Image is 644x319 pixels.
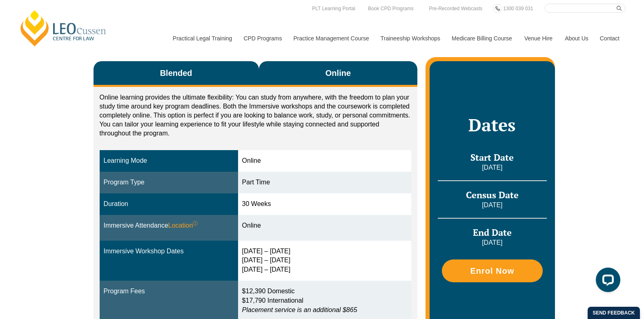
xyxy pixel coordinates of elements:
[427,4,485,13] a: Pre-Recorded Webcasts
[242,306,357,313] em: Placement service is an additional $865
[438,238,546,247] p: [DATE]
[374,21,446,56] a: Traineeship Workshops
[503,6,533,11] span: 1300 039 031
[104,178,234,187] div: Program Type
[237,21,287,56] a: CPD Programs
[104,287,234,296] div: Program Fees
[310,4,357,13] a: PLT Learning Portal
[287,21,374,56] a: Practice Management Course
[559,21,594,56] a: About Us
[446,21,518,56] a: Medicare Billing Course
[470,151,514,163] span: Start Date
[242,178,408,187] div: Part Time
[518,21,559,56] a: Venue Hire
[104,247,234,256] div: Immersive Workshop Dates
[438,163,546,172] p: [DATE]
[470,267,514,275] span: Enrol Now
[589,264,624,299] iframe: LiveChat chat widget
[366,4,415,13] a: Book CPD Programs
[104,221,234,230] div: Immersive Attendance
[104,156,234,166] div: Learning Mode
[438,201,546,210] p: [DATE]
[160,67,192,79] span: Blended
[242,288,295,295] span: $12,390 Domestic
[242,247,408,275] div: [DATE] – [DATE] [DATE] – [DATE] [DATE] – [DATE]
[104,199,234,209] div: Duration
[242,156,408,166] div: Online
[466,189,519,201] span: Census Date
[242,297,303,304] span: $17,790 International
[242,199,408,209] div: 30 Weeks
[594,21,626,56] a: Contact
[167,21,238,56] a: Practical Legal Training
[242,221,408,230] div: Online
[438,115,546,135] h2: Dates
[100,93,412,138] p: Online learning provides the ultimate flexibility: You can study from anywhere, with the freedom ...
[193,221,198,226] sup: ⓘ
[325,67,351,79] span: Online
[18,9,109,47] a: [PERSON_NAME] Centre for Law
[473,226,512,238] span: End Date
[442,259,542,282] a: Enrol Now
[501,4,535,13] a: 1300 039 031
[168,221,198,230] span: Location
